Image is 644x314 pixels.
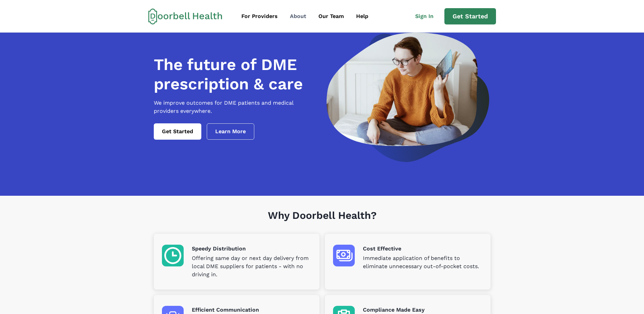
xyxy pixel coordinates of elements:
p: Compliance Made Easy [363,306,482,314]
a: Sign In [410,10,444,23]
a: For Providers [236,10,283,23]
div: Help [356,12,368,20]
a: Get Started [444,8,496,24]
h1: Why Doorbell Health? [154,209,491,234]
div: About [290,12,306,20]
a: Help [351,10,374,23]
div: For Providers [241,12,278,20]
a: About [284,10,312,23]
p: Offering same day or next day delivery from local DME suppliers for patients - with no driving in. [192,254,311,279]
img: Cost Effective icon [333,245,355,266]
p: Immediate application of benefits to eliminate unnecessary out-of-pocket costs. [363,254,482,271]
a: Our Team [313,10,349,23]
a: Get Started [154,123,201,140]
a: Learn More [207,123,254,140]
h1: The future of DME prescription & care [154,55,319,93]
p: Speedy Distribution [192,245,311,253]
img: Speedy Distribution icon [162,245,184,266]
p: We improve outcomes for DME patients and medical providers everywhere. [154,99,319,115]
div: Our Team [318,12,344,20]
p: Efficient Communication [192,306,311,314]
p: Cost Effective [363,245,482,253]
img: a woman looking at a computer [327,33,489,162]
